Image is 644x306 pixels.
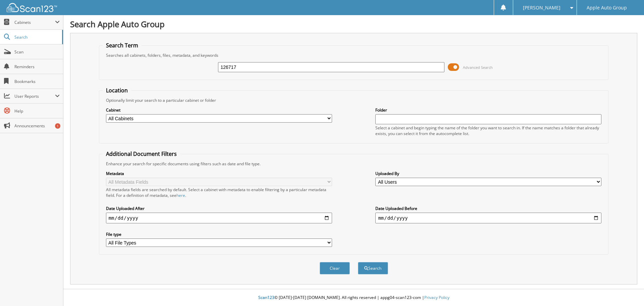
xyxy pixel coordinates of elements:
span: Scan [14,49,60,55]
div: 1 [55,123,60,129]
h1: Search Apple Auto Group [70,18,637,30]
a: here [176,192,185,198]
span: Bookmarks [14,79,60,84]
span: Scan123 [258,295,274,300]
span: Help [14,108,60,114]
label: File type [106,231,332,237]
div: All metadata fields are searched by default. Select a cabinet with metadata to enable filtering b... [106,187,332,198]
label: Folder [375,107,601,113]
input: end [375,213,601,223]
span: Reminders [14,64,60,70]
input: start [106,213,332,223]
div: Searches all cabinets, folders, files, metadata, and keywords [103,52,605,58]
label: Uploaded By [375,171,601,176]
iframe: Chat Widget [610,274,644,306]
label: Metadata [106,171,332,176]
div: © [DATE]-[DATE] [DOMAIN_NAME]. All rights reserved | appg04-scan123-com | [63,290,644,306]
label: Date Uploaded After [106,206,332,211]
button: Search [358,262,388,274]
legend: Location [103,87,131,94]
button: Clear [320,262,350,274]
div: Optionally limit your search to a particular cabinet or folder [103,97,605,103]
label: Date Uploaded Before [375,206,601,211]
label: Cabinet [106,107,332,113]
legend: Search Term [103,42,142,49]
span: Search [14,34,59,40]
span: [PERSON_NAME] [523,6,560,10]
span: Advanced Search [463,65,493,70]
span: User Reports [14,93,55,99]
img: scan123-logo-white.svg [7,3,57,12]
span: Apple Auto Group [587,6,627,10]
div: Enhance your search for specific documents using filters such as date and file type. [103,161,605,167]
a: Privacy Policy [424,295,449,300]
legend: Additional Document Filters [103,150,180,158]
div: Select a cabinet and begin typing the name of the folder you want to search in. If the name match... [375,125,601,136]
span: Cabinets [14,19,55,25]
span: Announcements [14,123,60,129]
